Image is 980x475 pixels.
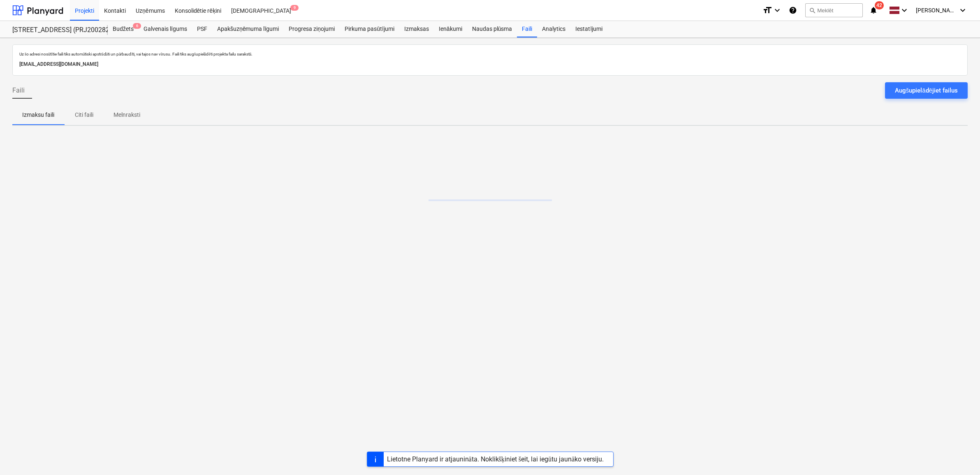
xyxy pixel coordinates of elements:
[212,21,284,37] a: Apakšuzņēmuma līgumi
[192,21,212,37] a: PSF
[284,21,340,37] a: Progresa ziņojumi
[570,21,607,37] a: Iestatījumi
[12,86,25,95] span: Faili
[74,111,94,119] p: Citi faili
[19,60,961,69] p: [EMAIL_ADDRESS][DOMAIN_NAME]
[19,51,961,57] p: Uz šo adresi nosūtītie faili tiks automātiski apstrādāti un pārbaudīti, vai tajos nav vīrusu. Fai...
[875,1,884,9] span: 42
[762,5,772,15] i: format_size
[108,21,139,37] div: Budžets
[895,85,958,96] div: Augšupielādējiet failus
[789,5,797,15] i: Zināšanu pamats
[22,111,54,119] p: Izmaksu faili
[805,3,863,17] button: Meklēt
[340,21,399,37] a: Pirkuma pasūtījumi
[434,21,467,37] a: Ienākumi
[809,7,816,14] span: search
[899,5,909,15] i: keyboard_arrow_down
[517,21,537,37] a: Faili
[772,5,782,15] i: keyboard_arrow_down
[290,5,299,11] span: 9
[139,21,192,37] a: Galvenais līgums
[12,26,98,35] div: [STREET_ADDRESS] (PRJ2002826) 2601978
[114,111,140,119] p: Melnraksti
[399,21,434,37] a: Izmaksas
[916,7,957,14] span: [PERSON_NAME][GEOGRAPHIC_DATA]
[467,21,517,37] a: Naudas plūsma
[885,82,968,99] button: Augšupielādējiet failus
[108,21,139,37] a: Budžets6
[537,21,570,37] a: Analytics
[387,455,604,463] div: Lietotne Planyard ir atjaunināta. Noklikšķiniet šeit, lai iegūtu jaunāko versiju.
[869,5,878,15] i: notifications
[958,5,968,15] i: keyboard_arrow_down
[133,23,141,29] span: 6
